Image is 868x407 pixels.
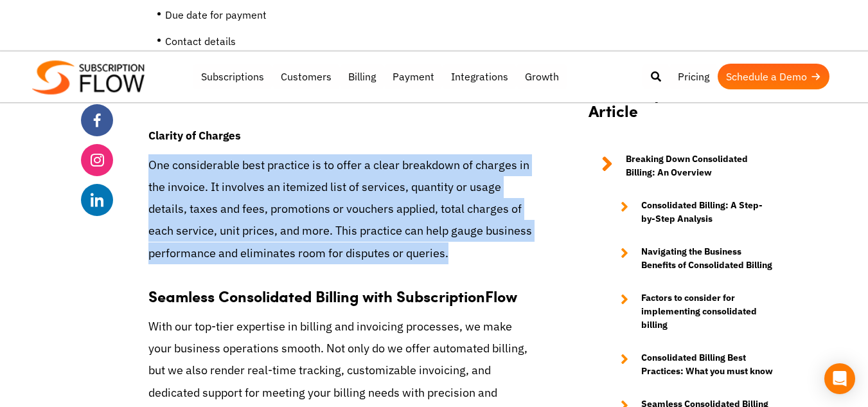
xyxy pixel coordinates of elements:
[608,351,775,378] a: Consolidated Billing Best Practices: What you must know
[608,291,775,332] a: Factors to consider for implementing consolidated billing
[608,245,775,272] a: Navigating the Business Benefits of Consolidated Billing
[340,64,384,89] a: Billing
[608,199,775,226] a: Consolidated Billing: A Step-by-Step Analysis
[641,245,775,272] strong: Navigating the Business Benefits of Consolidated Billing
[272,64,340,89] a: Customers
[718,64,829,89] a: Schedule a Demo
[443,64,517,89] a: Integrations
[589,83,775,133] h2: Takeaways from This Article
[641,291,775,332] strong: Factors to consider for implementing consolidated billing
[589,152,775,179] a: Breaking Down Consolidated Billing: An Overview
[641,351,775,378] strong: Consolidated Billing Best Practices: What you must know
[626,152,775,179] strong: Breaking Down Consolidated Billing: An Overview
[384,64,443,89] a: Payment
[669,64,718,89] a: Pricing
[641,199,775,226] strong: Consolidated Billing: A Step-by-Step Analysis
[193,64,272,89] a: Subscriptions
[148,154,537,264] p: One considerable best practice is to offer a clear breakdown of charges in the invoice. It involv...
[148,128,241,143] strong: Clarity of Charges
[148,285,517,307] strong: Seamless Consolidated Billing with SubscriptionFlow
[824,363,855,394] div: Open Intercom Messenger
[32,60,145,95] img: Subscriptionflow
[165,32,537,57] li: Contact details
[165,5,537,31] li: Due date for payment
[517,64,567,89] a: Growth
